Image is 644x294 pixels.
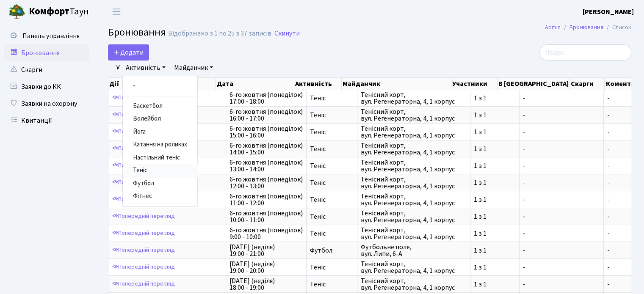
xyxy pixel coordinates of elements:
span: Тенісний корт, вул. Регенераторна, 4, 1 корпус [361,176,467,190]
span: Тенісний корт, вул. Регенераторна, 4, 1 корпус [361,91,467,105]
span: Панель управління [22,31,80,41]
span: Теніс [310,95,354,102]
span: Тенісний корт, вул. Регенераторна, 4, 1 корпус [361,227,467,240]
span: 1 з 1 [474,162,516,169]
b: [PERSON_NAME] [583,7,634,16]
span: Теніс [310,264,354,271]
span: 6-го жовтня (понеділок) 14:00 - 15:00 [229,142,303,156]
li: Список [603,23,631,32]
a: Бронювання [569,23,603,32]
a: Бронювання [4,44,89,61]
span: - [607,129,637,135]
span: Теніс [310,230,354,237]
a: Теніс [123,164,197,177]
span: - [523,112,600,118]
a: Попередній перегляд [110,227,177,240]
th: Участники [451,78,498,90]
span: - [523,213,600,220]
a: Скарги [4,61,89,78]
span: Бронювання [108,25,166,40]
span: Теніс [310,213,354,220]
a: Квитанції [4,112,89,129]
th: В [GEOGRAPHIC_DATA] [498,78,570,90]
a: Настільний теніс [123,151,197,165]
a: Попередній перегляд [110,108,177,121]
a: Попередній перегляд [110,193,177,206]
span: Теніс [310,112,354,118]
span: - [523,247,600,254]
span: - [523,146,600,152]
span: 6-го жовтня (понеділок) 12:00 - 13:00 [229,176,303,190]
a: - [123,80,197,93]
th: Дії [108,78,216,90]
a: Попередній перегляд [110,125,177,138]
span: 1 з 1 [474,196,516,203]
span: Теніс [310,281,354,288]
span: - [523,179,600,186]
span: - [523,230,600,237]
span: - [607,162,637,169]
span: Тенісний корт, вул. Регенераторна, 4, 1 корпус [361,125,467,139]
a: Активність [122,60,169,75]
span: - [607,264,637,271]
span: - [523,196,600,203]
span: [DATE] (неділя) 19:00 - 20:00 [229,261,303,274]
span: 1 з 1 [474,264,516,271]
span: - [523,129,600,135]
span: Теніс [310,179,354,186]
a: Попередній перегляд [110,142,177,155]
button: Додати [108,44,149,60]
span: - [607,112,637,118]
span: Тенісний корт, вул. Регенераторна, 4, 1 корпус [361,278,467,291]
span: 6-го жовтня (понеділок) 15:00 - 16:00 [229,125,303,139]
span: 1 з 1 [474,129,516,135]
a: Катання на роликах [123,138,197,151]
span: 6-го жовтня (понеділок) 11:00 - 12:00 [229,193,303,206]
span: 6-го жовтня (понеділок) 13:00 - 14:00 [229,159,303,173]
span: - [607,179,637,186]
a: Майданчик [171,60,216,75]
a: Заявки до КК [4,78,89,95]
span: Теніс [310,196,354,203]
input: Пошук... [539,44,631,60]
span: 1 з 1 [474,146,516,152]
a: Футбол [123,177,197,190]
span: Футбол [310,247,354,254]
span: Тенісний корт, вул. Регенераторна, 4, 1 корпус [361,193,467,206]
th: Активність [294,78,342,90]
span: Теніс [310,146,354,152]
span: Тенісний корт, вул. Регенераторна, 4, 1 корпус [361,261,467,274]
span: [DATE] (неділя) 19:00 - 21:00 [229,244,303,257]
span: - [607,95,637,102]
span: 1 з 1 [474,179,516,186]
a: Йога [123,126,197,139]
a: Попередній перегляд [110,176,177,189]
span: Футбольне поле, вул. Липи, 6-А [361,244,467,257]
span: - [523,281,600,288]
a: Баскетбол [123,100,197,113]
span: - [607,281,637,288]
span: [DATE] (неділя) 18:00 - 19:00 [229,278,303,291]
span: 1 з 1 [474,230,516,237]
th: Майданчик [342,78,451,90]
a: Скинути [274,30,300,38]
span: Тенісний корт, вул. Регенераторна, 4, 1 корпус [361,108,467,122]
a: Попередній перегляд [110,261,177,274]
span: - [523,264,600,271]
a: Заявки на охорону [4,95,89,112]
span: 1 з 1 [474,95,516,102]
span: 6-го жовтня (понеділок) 10:00 - 11:00 [229,210,303,223]
th: Скарги [570,78,605,90]
th: Дата [216,78,294,90]
span: - [523,95,600,102]
span: - [607,230,637,237]
a: Попередній перегляд [110,244,177,257]
span: 6-го жовтня (понеділок) 17:00 - 18:00 [229,91,303,105]
nav: breadcrumb [532,19,644,36]
span: - [607,213,637,220]
span: Тенісний корт, вул. Регенераторна, 4, 1 корпус [361,159,467,173]
span: 6-го жовтня (понеділок) 9:00 - 10:00 [229,227,303,240]
span: 6-го жовтня (понеділок) 16:00 - 17:00 [229,108,303,122]
a: Попередній перегляд [110,159,177,172]
button: Переключити навігацію [106,5,127,19]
